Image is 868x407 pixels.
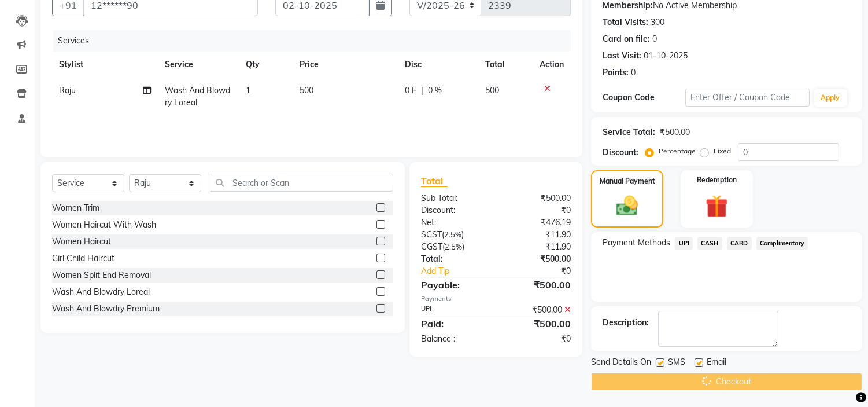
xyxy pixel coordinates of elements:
[158,52,239,78] th: Service
[165,85,230,108] span: Wash And Blowdry Loreal
[603,33,650,45] div: Card on file:
[496,229,580,241] div: ₹11.90
[651,16,664,28] div: 300
[699,192,735,221] img: _gift.svg
[210,174,393,192] input: Search or Scan
[300,85,313,96] span: 500
[603,237,670,249] span: Payment Methods
[52,236,111,248] div: Women Haircut
[603,317,649,329] div: Description:
[631,67,636,79] div: 0
[603,67,629,79] div: Points:
[412,317,496,331] div: Paid:
[591,356,651,371] span: Send Details On
[496,241,580,253] div: ₹11.90
[445,242,462,251] span: 2.5%
[412,204,496,217] div: Discount:
[428,85,442,97] span: 0 %
[239,52,293,78] th: Qty
[421,294,571,304] div: Payments
[603,146,638,159] div: Discount:
[659,146,696,156] label: Percentage
[485,85,499,96] span: 500
[412,278,496,292] div: Payable:
[496,192,580,204] div: ₹500.00
[603,50,641,62] div: Last Visit:
[412,304,496,316] div: UPI
[444,230,461,239] span: 2.5%
[59,85,76,96] span: Raju
[405,85,416,97] span: 0 F
[412,192,496,204] div: Sub Total:
[52,219,156,231] div: Women Haircut With Wash
[533,52,571,78] th: Action
[644,50,688,62] div: 01-10-2025
[814,89,847,107] button: Apply
[412,229,496,241] div: ( )
[52,269,151,281] div: Women Split End Removal
[652,33,657,45] div: 0
[707,356,726,371] span: Email
[412,217,496,229] div: Net:
[52,303,160,315] div: Wash And Blowdry Premium
[496,253,580,265] div: ₹500.00
[496,304,580,316] div: ₹500.00
[52,252,114,265] div: Girl Child Haircut
[697,237,722,250] span: CASH
[246,85,250,96] span: 1
[714,146,731,156] label: Fixed
[52,286,150,298] div: Wash And Blowdry Loreal
[603,16,648,28] div: Total Visits:
[421,229,442,240] span: SGST
[727,237,752,250] span: CARD
[660,126,690,138] div: ₹500.00
[496,217,580,229] div: ₹476.19
[510,265,580,277] div: ₹0
[610,193,644,218] img: _cash.svg
[421,175,448,187] span: Total
[668,356,685,371] span: SMS
[293,52,398,78] th: Price
[685,89,809,107] input: Enter Offer / Coupon Code
[412,265,510,277] a: Add Tip
[52,52,158,78] th: Stylist
[53,30,579,52] div: Services
[478,52,533,78] th: Total
[756,237,808,250] span: Complimentary
[496,278,580,292] div: ₹500.00
[496,333,580,345] div: ₹0
[52,202,99,214] div: Women Trim
[412,333,496,345] div: Balance :
[421,241,442,252] span: CGST
[412,241,496,253] div: ( )
[603,126,655,138] div: Service Total:
[600,176,655,186] label: Manual Payment
[603,91,685,104] div: Coupon Code
[421,85,423,97] span: |
[412,253,496,265] div: Total:
[675,237,693,250] span: UPI
[697,175,737,185] label: Redemption
[496,204,580,217] div: ₹0
[398,52,478,78] th: Disc
[496,317,580,331] div: ₹500.00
